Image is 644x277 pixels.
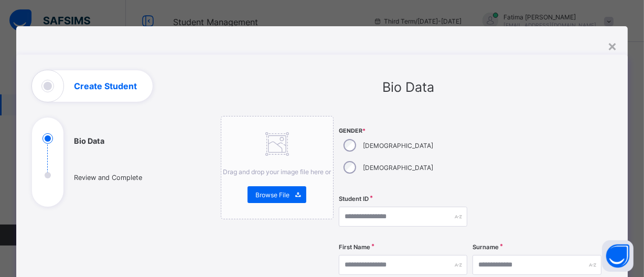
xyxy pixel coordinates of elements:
h1: Create Student [74,82,137,90]
div: Drag and drop your image file here orBrowse File [221,116,334,219]
div: × [607,37,617,55]
label: [DEMOGRAPHIC_DATA] [363,164,434,172]
label: Surname [473,243,499,251]
label: First Name [339,243,370,251]
span: Drag and drop your image file here or [223,168,331,176]
span: Bio Data [383,79,435,95]
label: Student ID [339,195,369,203]
span: Browse File [255,191,289,199]
label: [DEMOGRAPHIC_DATA] [363,142,434,150]
span: Gender [339,127,468,134]
button: Open asap [602,240,634,272]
